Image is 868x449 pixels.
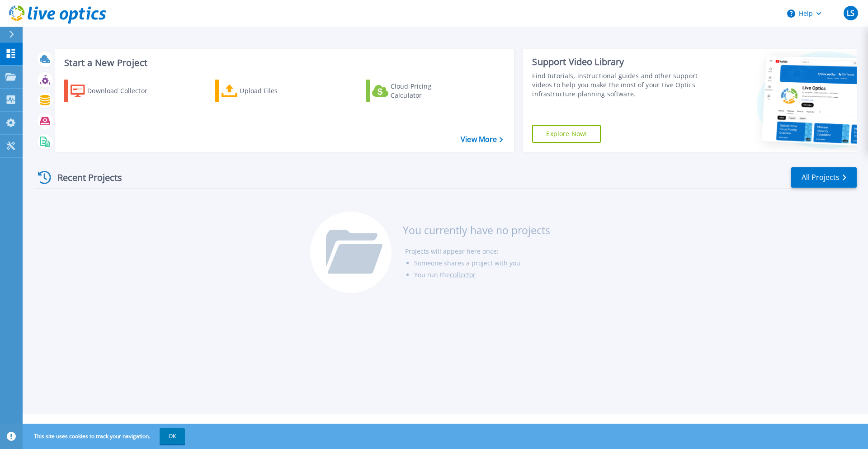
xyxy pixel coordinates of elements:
div: Download Collector [87,82,160,100]
span: This site uses cookies to track your navigation. [25,428,185,444]
h3: You currently have no projects [403,225,550,235]
a: Explore Now! [532,125,601,143]
div: Upload Files [240,82,312,100]
a: collector [450,270,476,279]
div: Recent Projects [35,166,134,189]
h3: Start a New Project [64,58,503,68]
span: LS [847,9,854,17]
div: Find tutorials, instructional guides and other support videos to help you make the most of your L... [532,71,702,99]
a: View More [461,135,503,144]
li: You run the [414,269,550,281]
button: OK [160,428,185,444]
a: Upload Files [215,80,316,102]
a: Cloud Pricing Calculator [366,80,467,102]
div: Support Video Library [532,56,702,68]
a: Download Collector [64,80,165,102]
li: Someone shares a project with you [414,257,550,269]
a: All Projects [791,167,857,188]
li: Projects will appear here once: [405,246,550,257]
div: Cloud Pricing Calculator [391,82,463,100]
